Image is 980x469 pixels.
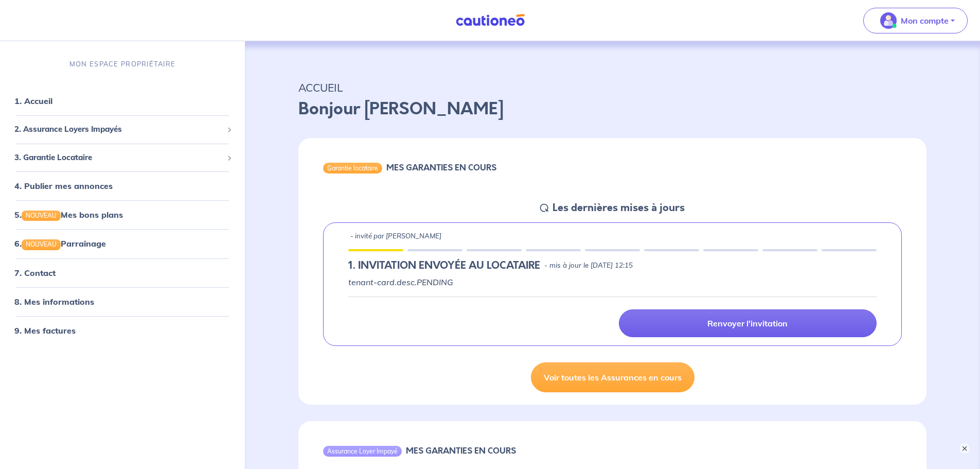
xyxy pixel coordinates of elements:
[348,259,877,272] div: state: PENDING, Context: IN-LANDLORD
[350,231,441,241] p: - invité par [PERSON_NAME]
[14,96,52,106] a: 1. Accueil
[14,124,223,135] span: 2. Assurance Loyers Impayés
[4,263,241,283] div: 7. Contact
[348,276,877,288] p: tenant-card.desc.PENDING
[863,8,968,33] button: illu_account_valid_menu.svgMon compte
[298,97,926,121] p: Bonjour [PERSON_NAME]
[544,260,633,271] p: - mis à jour le [DATE] 12:15
[14,325,76,336] a: 9. Mes factures
[553,202,685,214] h5: Les dernières mises à jours
[4,204,241,225] div: 5.NOUVEAUMes bons plans
[323,163,382,173] div: Garantie locataire
[14,297,94,307] a: 8. Mes informations
[901,14,949,27] p: Mon compte
[4,291,241,312] div: 8. Mes informations
[386,163,496,172] h6: MES GARANTIES EN COURS
[14,268,56,278] a: 7. Contact
[14,181,113,191] a: 4. Publier mes annonces
[959,443,970,454] button: ×
[531,362,694,392] a: Voir toutes les Assurances en cours
[14,210,123,220] a: 5.NOUVEAUMes bons plans
[619,309,877,337] a: Renvoyer l'invitation
[4,176,241,196] div: 4. Publier mes annonces
[452,14,529,27] img: Cautioneo
[69,59,175,69] p: MON ESPACE PROPRIÉTAIRE
[348,259,540,272] h5: 1.︎ INVITATION ENVOYÉE AU LOCATAIRE
[14,152,223,164] span: 3. Garantie Locataire
[4,320,241,341] div: 9. Mes factures
[707,318,788,328] p: Renvoyer l'invitation
[4,91,241,111] div: 1. Accueil
[14,238,106,249] a: 6.NOUVEAUParrainage
[4,233,241,254] div: 6.NOUVEAUParrainage
[880,12,897,29] img: illu_account_valid_menu.svg
[4,119,241,140] div: 2. Assurance Loyers Impayés
[4,148,241,168] div: 3. Garantie Locataire
[298,78,926,97] p: ACCUEIL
